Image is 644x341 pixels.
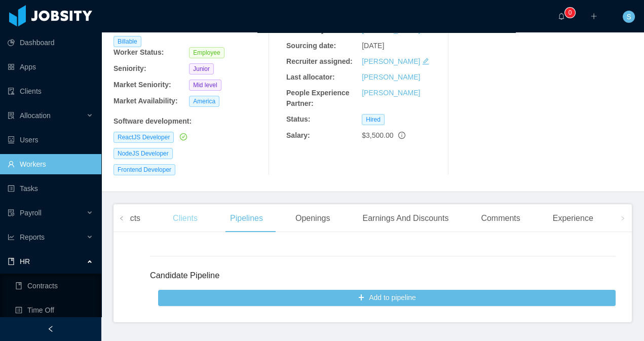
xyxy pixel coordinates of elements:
[15,276,93,296] a: icon: bookContracts
[189,63,214,74] span: Junior
[113,132,174,143] span: ReactJS Developer
[180,133,187,140] i: icon: check-circle
[113,117,192,125] b: Software development :
[15,300,93,320] a: icon: profileTime Off
[354,204,457,233] div: Earnings And Discounts
[20,209,42,217] span: Payroll
[558,13,565,20] i: icon: bell
[189,80,221,91] span: Mid level
[286,89,350,107] b: People Experience Partner:
[286,131,310,139] b: Salary:
[362,114,385,125] span: Hired
[362,57,420,65] a: [PERSON_NAME]
[286,73,335,81] b: Last allocator:
[620,216,625,221] i: icon: right
[286,115,310,123] b: Status:
[20,233,45,241] span: Reports
[565,8,575,18] sup: 0
[287,204,338,233] div: Openings
[362,73,420,81] a: [PERSON_NAME]
[158,290,616,306] button: icon: plusAdd to pipeline
[8,234,15,241] i: icon: line-chart
[119,216,124,221] i: icon: left
[8,130,93,150] a: icon: robotUsers
[189,96,219,107] span: America
[113,148,173,159] span: NodeJS Developer
[20,111,51,120] span: Allocation
[398,132,405,139] span: info-circle
[113,48,164,56] b: Worker Status:
[362,89,420,97] a: [PERSON_NAME]
[286,42,336,50] b: Sourcing date:
[8,32,93,53] a: icon: pie-chartDashboard
[8,154,93,174] a: icon: userWorkers
[545,204,601,233] div: Experience
[8,81,93,101] a: icon: auditClients
[473,204,528,233] div: Comments
[8,209,15,216] i: icon: file-protect
[362,42,384,50] span: [DATE]
[113,36,141,47] span: Billable
[8,178,93,199] a: icon: profileTasks
[422,58,429,65] i: icon: edit
[178,133,187,141] a: icon: check-circle
[626,11,631,23] span: S
[165,204,206,233] div: Clients
[113,97,178,105] b: Market Availability:
[286,57,353,65] b: Recruiter assigned:
[362,131,393,139] span: $3,500.00
[8,57,93,77] a: icon: appstoreApps
[113,164,175,175] span: Frontend Developer
[222,204,271,233] div: Pipelines
[113,81,171,89] b: Market Seniority:
[8,112,15,119] i: icon: solution
[590,13,597,20] i: icon: plus
[150,269,616,282] h3: Candidate Pipeline
[8,258,15,265] i: icon: book
[20,257,30,266] span: HR
[189,47,224,58] span: Employee
[113,64,146,72] b: Seniority:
